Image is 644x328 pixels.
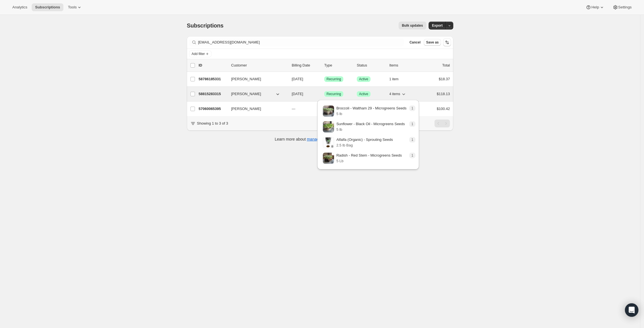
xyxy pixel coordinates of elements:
button: Help [582,3,608,11]
span: $100.42 [437,107,450,111]
p: Alfalfa (Organic) - Sprouting Seeds [336,137,393,143]
button: Tools [65,3,86,11]
span: Tools [68,5,77,10]
button: Save as [424,39,441,46]
span: Subscriptions [35,5,60,10]
p: Radish - Red Stem - Microgreens Seeds [336,153,402,158]
div: 57060065395[PERSON_NAME]---SuccessRecurringCancelled4 items$100.42 [199,105,450,113]
span: Recurring [326,92,341,96]
p: 5 lb [336,111,406,117]
div: Items [389,63,417,68]
span: Save as [426,40,439,45]
button: Add filter [189,51,211,57]
div: IDCustomerBilling DateTypeStatusItemsTotal [199,63,450,68]
button: Subscriptions [32,3,63,11]
button: [PERSON_NAME] [228,104,284,113]
span: Settings [618,5,632,10]
span: Recurring [326,77,341,81]
span: $118.13 [437,92,450,96]
span: Active [359,77,368,81]
button: Sort the results [443,38,451,46]
p: Showing 1 to 3 of 3 [197,121,228,126]
span: [PERSON_NAME] [231,76,261,82]
span: [PERSON_NAME] [231,106,261,112]
a: managing customer subscriptions [307,137,365,141]
p: Broccoli - Waltham 29 - Microgreens Seeds [336,105,406,111]
button: 1 item [389,75,405,83]
span: Add filter [192,52,205,56]
div: 58786185331[PERSON_NAME][DATE]SuccessRecurringSuccessActive1 item$18.37 [199,75,450,83]
input: Filter subscribers [198,38,404,46]
div: Type [324,63,352,68]
span: 4 items [389,92,400,96]
p: Sunflower - Black Oil - Microgreens Seeds [336,121,405,127]
p: 57060065395 [199,106,227,112]
button: Analytics [9,3,31,11]
nav: Pagination [434,120,450,127]
span: 1 [411,106,413,111]
span: Export [432,23,443,28]
span: [DATE] [292,92,303,96]
div: 58815283315[PERSON_NAME][DATE]SuccessRecurringSuccessActive4 items$118.13 [199,90,450,98]
span: [PERSON_NAME] [231,91,261,97]
span: Help [591,5,599,10]
span: --- [292,107,295,111]
button: Settings [609,3,635,11]
button: Bulk updates [399,22,426,29]
p: 5 lb [336,127,405,132]
div: Open Intercom Messenger [625,303,638,317]
button: Export [429,22,446,29]
p: Total [442,63,450,68]
span: [DATE] [292,77,303,81]
img: variant image [323,137,334,148]
span: 1 [411,122,413,126]
span: Cancel [410,40,420,45]
span: Active [359,92,368,96]
span: Analytics [12,5,27,10]
p: ID [199,63,227,68]
p: Status [357,63,385,68]
span: Subscriptions [187,22,224,29]
p: Billing Date [292,63,320,68]
span: 1 [411,153,413,158]
button: Cancel [407,39,423,46]
button: [PERSON_NAME] [228,90,284,98]
p: Customer [231,63,287,68]
button: 4 items [389,90,406,98]
img: variant image [323,153,334,164]
span: 1 item [389,77,399,81]
span: $18.37 [439,77,450,81]
p: 5 Lb [336,158,402,164]
img: variant image [323,105,334,117]
button: [PERSON_NAME] [228,75,284,84]
span: 1 [411,137,413,142]
p: 58786185331 [199,76,227,82]
p: 58815283315 [199,91,227,97]
span: Bulk updates [402,23,423,28]
img: variant image [323,121,334,132]
p: 2.5 lb Bag [336,143,393,148]
p: Learn more about [275,136,365,142]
